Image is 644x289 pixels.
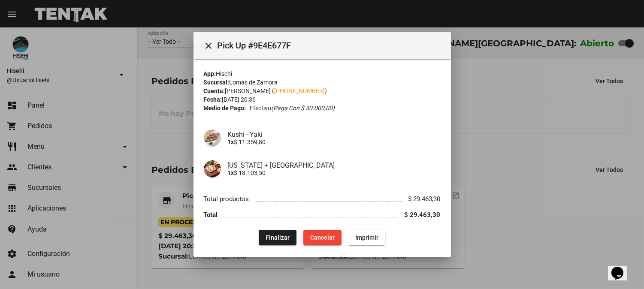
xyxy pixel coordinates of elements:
div: Lomas de Zamora [204,78,441,87]
span: Efectivo [250,104,335,112]
button: Cerrar [200,37,218,54]
button: Cancelar [303,230,342,245]
strong: Medio de Pago: [204,104,246,112]
strong: Sucursal: [204,79,230,86]
a: [PHONE_NUMBER] [275,87,325,94]
button: Imprimir [348,230,385,245]
img: 7b987fcd-e744-4f1e-b0d6-6ba99692a13f.jpg [204,129,221,147]
strong: App: [204,70,216,77]
strong: Fecha: [204,96,222,103]
span: Cancelar [310,234,335,241]
li: Total productos $ 29.463,30 [204,191,441,207]
div: Hisehi [204,69,441,78]
strong: Cuenta: [204,87,225,94]
span: Finalizar [266,234,290,241]
div: [DATE] 20:36 [204,95,441,104]
b: 1x [228,169,234,176]
h4: Kushi - Yaki [228,130,441,138]
span: Imprimir [355,234,378,241]
b: 1x [228,138,234,145]
button: Finalizar [259,230,296,245]
p: $ 11.359,80 [228,138,441,145]
i: (Paga con $ 30.000,00) [271,105,335,111]
li: Total $ 29.463,30 [204,207,441,223]
img: 870d4bf0-67ed-4171-902c-ed3c29e863da.jpg [204,160,221,178]
span: Pick Up #9E4E677F [218,39,444,52]
p: $ 18.103,50 [228,169,441,176]
iframe: chat widget [608,255,635,280]
h4: [US_STATE] + [GEOGRAPHIC_DATA] [228,161,441,169]
div: [PERSON_NAME] ( ) [204,87,441,95]
mat-icon: Cerrar [204,41,214,51]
